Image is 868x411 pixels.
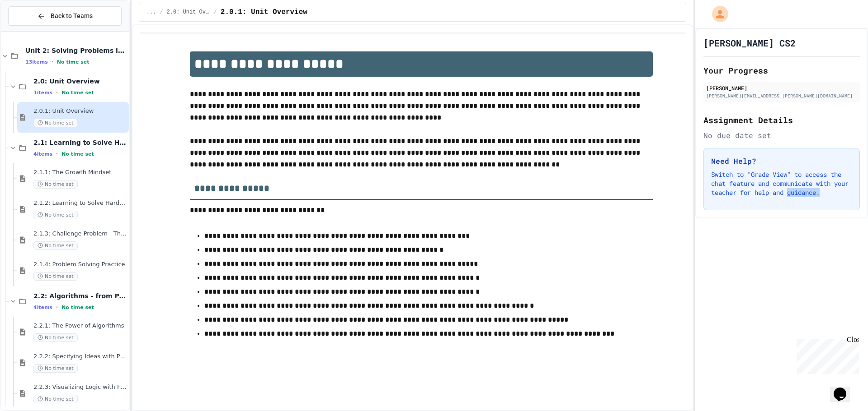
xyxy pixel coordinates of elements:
[33,77,127,85] span: 2.0: Unit Overview
[33,272,78,281] span: No time set
[33,364,78,373] span: No time set
[25,59,48,65] span: 13 items
[33,169,127,176] span: 2.1.1: The Growth Mindset
[4,4,62,57] div: Chat with us now!Close
[711,170,852,197] p: Switch to "Grade View" to access the chat feature and communicate with your teacher for help and ...
[703,64,860,77] h2: Your Progress
[703,130,860,141] div: No due date set
[33,261,127,268] span: 2.1.4: Problem Solving Practice
[33,333,78,342] span: No time set
[57,59,90,65] span: No time set
[56,89,58,96] span: •
[160,9,163,16] span: /
[8,6,122,26] button: Back to Teams
[33,383,127,391] span: 2.2.3: Visualizing Logic with Flowcharts
[33,107,127,115] span: 2.0.1: Unit Overview
[61,151,94,157] span: No time set
[33,395,78,403] span: No time set
[706,92,857,99] div: [PERSON_NAME][EMAIL_ADDRESS][PERSON_NAME][DOMAIN_NAME]
[167,9,210,16] span: 2.0: Unit Overview
[214,9,217,16] span: /
[33,139,127,147] span: 2.1: Learning to Solve Hard Problems
[830,375,859,402] iframe: chat widget
[61,305,94,310] span: No time set
[33,211,78,219] span: No time set
[33,322,127,330] span: 2.2.1: The Power of Algorithms
[33,353,127,360] span: 2.2.2: Specifying Ideas with Pseudocode
[33,180,78,189] span: No time set
[221,7,307,18] span: 2.0.1: Unit Overview
[793,336,859,374] iframe: chat widget
[33,199,127,207] span: 2.1.2: Learning to Solve Hard Problems
[33,241,78,250] span: No time set
[33,230,127,238] span: 2.1.3: Challenge Problem - The Bridge
[33,90,52,96] span: 1 items
[146,9,156,16] span: ...
[61,90,94,96] span: No time set
[56,150,58,157] span: •
[33,292,127,300] span: 2.2: Algorithms - from Pseudocode to Flowcharts
[703,37,796,49] h1: [PERSON_NAME] CS2
[706,84,857,92] div: [PERSON_NAME]
[703,4,731,24] div: My Account
[703,114,860,126] h2: Assignment Details
[51,11,93,21] span: Back to Teams
[56,304,58,311] span: •
[33,305,52,310] span: 4 items
[25,46,127,55] span: Unit 2: Solving Problems in Computer Science
[711,156,852,166] h3: Need Help?
[33,119,78,127] span: No time set
[33,151,52,157] span: 4 items
[52,58,53,65] span: •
